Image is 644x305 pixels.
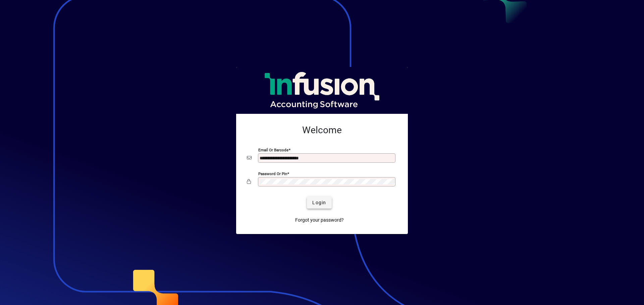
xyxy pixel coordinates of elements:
[247,125,397,136] h2: Welcome
[307,197,331,209] button: Login
[295,217,344,224] span: Forgot your password?
[312,199,326,206] span: Login
[258,148,288,152] mat-label: Email or Barcode
[292,214,346,226] a: Forgot your password?
[258,171,287,176] mat-label: Password or Pin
